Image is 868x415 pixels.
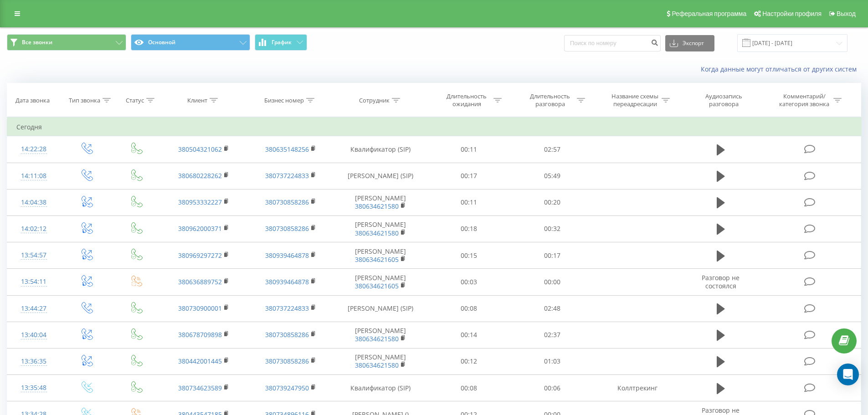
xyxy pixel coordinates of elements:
div: Длительность разговора [526,92,575,108]
div: Клиент [187,97,207,104]
td: [PERSON_NAME] [334,189,427,215]
span: График [272,39,292,46]
td: Квалификатор (SIP) [334,375,427,401]
td: [PERSON_NAME] [334,269,427,295]
a: 380730858286 [265,357,309,365]
a: 380634621580 [355,229,399,237]
a: 380634621605 [355,255,399,264]
td: 00:08 [427,375,511,401]
td: 00:00 [511,269,594,295]
a: 380442001445 [178,357,222,365]
div: 14:02:12 [16,220,51,238]
td: 05:49 [511,163,594,189]
div: Тип звонка [69,97,100,104]
div: 14:11:08 [16,167,51,185]
td: 00:08 [427,295,511,322]
div: 14:04:38 [16,194,51,211]
button: Основной [131,34,250,51]
a: Когда данные могут отличаться от других систем [701,65,861,73]
span: Разговор не состоялся [702,273,740,290]
div: Комментарий/категория звонка [778,92,831,108]
td: 00:17 [427,163,511,189]
span: Реферальная программа [672,10,746,17]
td: 00:17 [511,242,594,269]
td: [PERSON_NAME] [334,215,427,242]
td: Сегодня [7,118,861,136]
a: 380634621580 [355,361,399,369]
div: 13:36:35 [16,353,51,370]
div: 13:54:11 [16,273,51,291]
td: [PERSON_NAME] (SIP) [334,163,427,189]
div: Аудиозапись разговора [694,92,753,108]
input: Поиск по номеру [564,35,661,51]
td: 00:06 [511,375,594,401]
td: 02:48 [511,295,594,322]
td: 00:12 [427,348,511,374]
a: 380737224833 [265,171,309,180]
div: Бизнес номер [264,97,304,104]
span: Все звонки [22,39,52,46]
td: [PERSON_NAME] [334,322,427,348]
div: Дата звонка [15,97,50,104]
td: 00:03 [427,269,511,295]
a: 380634621580 [355,334,399,343]
div: 13:44:27 [16,300,51,318]
div: Статус [126,97,144,104]
button: Экспорт [665,35,714,51]
a: 380953332227 [178,198,222,206]
td: 00:14 [427,322,511,348]
div: 13:35:48 [16,379,51,397]
td: [PERSON_NAME] [334,242,427,269]
a: 380734623589 [178,384,222,392]
div: Сотрудник [359,97,390,104]
a: 380634621605 [355,282,399,290]
a: 380730900001 [178,304,222,313]
td: 02:57 [511,136,594,163]
a: 380636889752 [178,277,222,286]
div: Длительность ожидания [442,92,491,108]
td: [PERSON_NAME] [334,348,427,374]
td: 02:37 [511,322,594,348]
a: 380739247950 [265,384,309,392]
span: Настройки профиля [762,10,822,17]
a: 380939464878 [265,277,309,286]
a: 380730858286 [265,330,309,339]
a: 380730858286 [265,224,309,233]
td: Квалификатор (SIP) [334,136,427,163]
a: 380504321062 [178,145,222,154]
td: 00:32 [511,215,594,242]
button: График [255,34,307,51]
td: [PERSON_NAME] (SIP) [334,295,427,322]
td: 01:03 [511,348,594,374]
a: 380962000371 [178,224,222,233]
td: 00:15 [427,242,511,269]
td: 00:20 [511,189,594,215]
a: 380730858286 [265,198,309,206]
a: 380680228262 [178,171,222,180]
a: 380969297272 [178,251,222,260]
a: 380939464878 [265,251,309,260]
a: 380635148256 [265,145,309,154]
td: 00:11 [427,136,511,163]
div: Название схемы переадресации [611,92,659,108]
a: 380678709898 [178,330,222,339]
div: Open Intercom Messenger [837,364,859,385]
td: 00:11 [427,189,511,215]
span: Выход [837,10,856,17]
a: 380737224833 [265,304,309,313]
a: 380634621580 [355,202,399,210]
button: Все звонки [7,34,126,51]
div: 13:40:04 [16,326,51,344]
td: 00:18 [427,215,511,242]
div: 13:54:57 [16,246,51,264]
td: Коллтрекинг [594,375,680,401]
div: 14:22:28 [16,140,51,158]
